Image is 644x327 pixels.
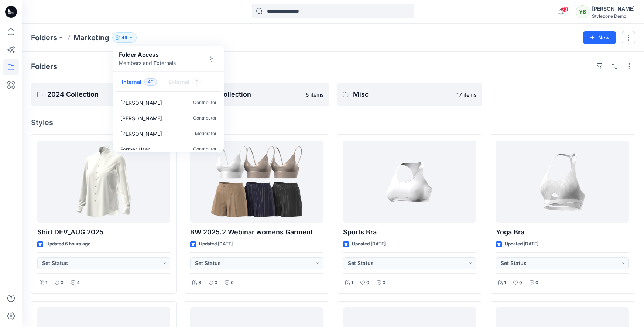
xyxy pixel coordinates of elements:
[119,50,176,59] p: Folder Access
[193,99,216,107] p: Contributor
[37,141,170,223] a: Shirt DEV_AUG 2025
[592,13,635,19] div: Stylezone Demo
[352,240,386,248] p: Updated [DATE]
[496,141,629,223] a: Yoga Bra
[47,89,146,100] p: 2024 Collection
[120,114,162,122] p: Barbara Russ
[505,240,538,248] p: Updated [DATE]
[114,126,222,141] a: [PERSON_NAME]Moderator
[199,240,233,248] p: Updated [DATE]
[383,279,386,287] p: 0
[114,95,222,110] a: [PERSON_NAME]Contributor
[37,227,170,237] p: Shirt DEV_AUG 2025
[496,227,629,237] p: Yoga Bra
[190,141,323,223] a: BW 2025.2 Webinar womens Garment
[353,89,452,100] p: Misc
[306,91,323,99] p: 5 items
[114,141,222,157] a: Former UserContributor
[337,83,482,106] a: Misc17 items
[119,59,176,67] p: Members and Externals
[184,83,329,106] a: 2025 Collection5 items
[77,279,80,287] p: 4
[120,145,150,153] p: Former User
[535,279,538,287] p: 0
[198,279,201,287] p: 3
[592,4,635,13] div: [PERSON_NAME]
[561,6,569,12] span: 73
[231,279,234,287] p: 0
[200,89,301,100] p: 2025 Collection
[193,145,216,153] p: Contributor
[61,279,64,287] p: 0
[351,279,353,287] p: 1
[215,279,217,287] p: 0
[366,279,369,287] p: 0
[163,73,208,92] button: External
[120,130,162,138] p: Candace Kotlarsic
[116,73,163,92] button: Internal
[583,31,616,44] button: New
[112,32,137,43] button: 49
[120,99,162,107] p: Barbara Joan Burger
[114,110,222,126] a: [PERSON_NAME]Contributor
[46,240,90,248] p: Updated 6 hours ago
[576,5,589,18] div: YB
[192,78,202,86] span: 0
[519,279,522,287] p: 0
[144,78,157,86] span: 49
[343,141,476,223] a: Sports Bra
[193,114,216,122] p: Contributor
[190,227,323,237] p: BW 2025.2 Webinar womens Garment
[73,32,109,43] p: Marketing
[504,279,506,287] p: 1
[195,130,216,138] p: Moderator
[206,53,218,65] button: Manage Users
[45,279,47,287] p: 1
[121,34,127,42] p: 49
[31,62,57,71] h4: Folders
[31,83,177,106] a: 2024 Collection41 items
[31,32,57,43] a: Folders
[343,227,476,237] p: Sports Bra
[456,91,476,99] p: 17 items
[31,118,635,127] h4: Styles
